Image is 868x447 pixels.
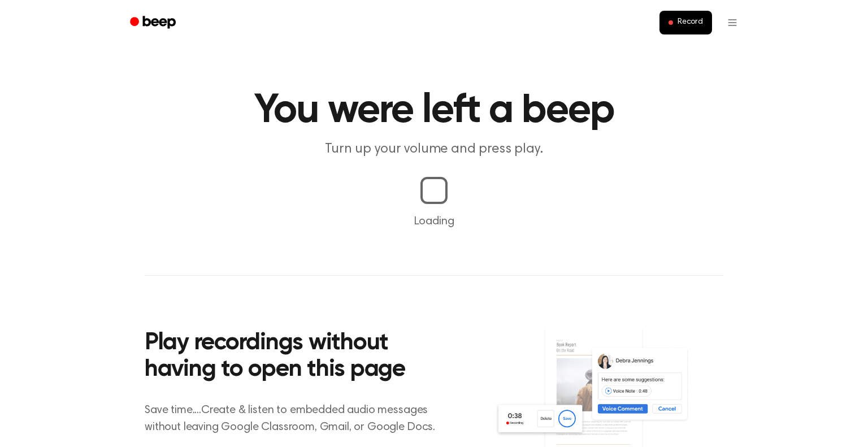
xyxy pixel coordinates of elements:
[122,12,186,34] a: Beep
[145,330,449,384] h2: Play recordings without having to open this page
[217,140,651,159] p: Turn up your volume and press play.
[145,90,723,131] h1: You were left a beep
[678,18,703,28] span: Record
[14,213,854,230] p: Loading
[719,9,746,36] button: Open menu
[659,11,712,34] button: Record
[145,402,449,436] p: Save time....Create & listen to embedded audio messages without leaving Google Classroom, Gmail, ...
